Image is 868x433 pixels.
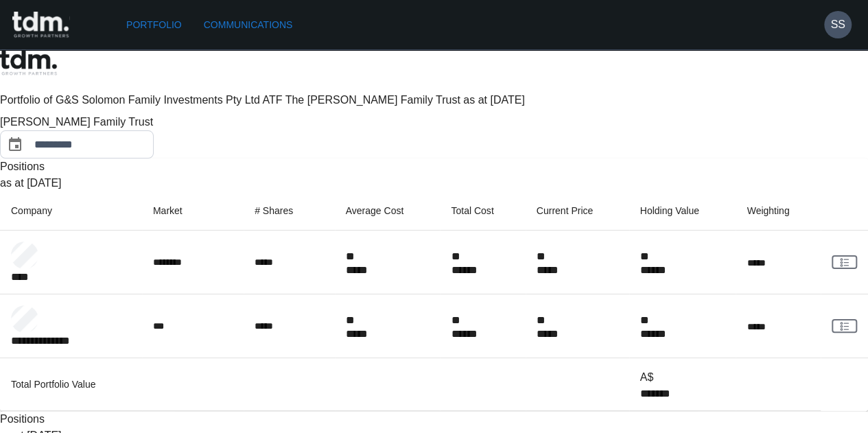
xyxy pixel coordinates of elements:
[198,12,298,38] a: Communications
[640,369,725,386] p: A$
[121,12,187,38] a: Portfolio
[244,191,335,231] th: # Shares
[1,131,29,159] button: Choose date, selected date is Jul 31, 2025
[830,16,845,33] h6: SS
[335,191,441,231] th: Average Cost
[841,322,848,329] g: rgba(16, 24, 40, 0.6
[142,191,244,231] th: Market
[832,255,857,269] a: View Client Communications
[841,258,848,266] g: rgba(16, 24, 40, 0.6
[440,191,525,231] th: Total Cost
[736,191,821,231] th: Weighting
[824,11,852,38] button: SS
[832,319,857,333] a: View Client Communications
[526,191,629,231] th: Current Price
[629,191,736,231] th: Holding Value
